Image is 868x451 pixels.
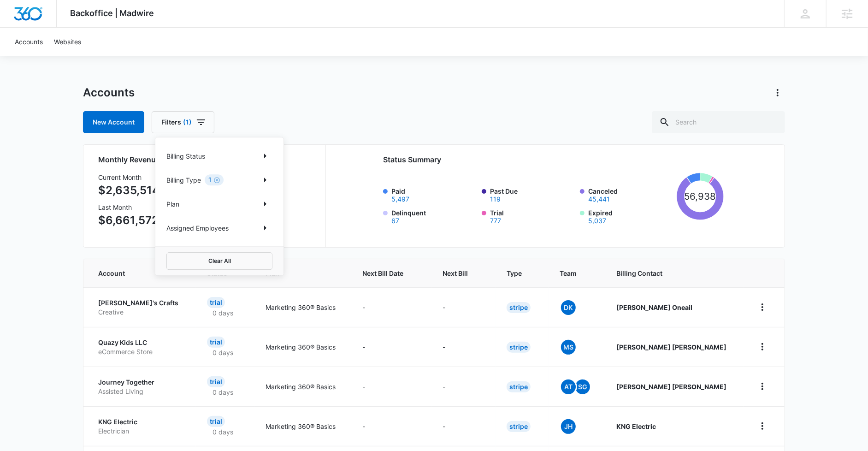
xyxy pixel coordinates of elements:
[183,119,192,125] span: (1)
[431,327,495,367] td: -
[490,208,575,224] label: Trial
[98,427,185,436] p: Electrician
[391,218,399,224] button: Delinquent
[9,28,48,56] a: Accounts
[362,268,407,278] span: Next Bill Date
[443,268,471,278] span: Next Bill
[207,348,239,357] p: 0 days
[98,172,177,182] h3: Current Month
[98,154,314,165] h2: Monthly Revenue
[207,337,225,348] div: Trial
[98,268,171,278] span: Account
[383,154,724,165] h2: Status Summary
[98,417,185,427] p: KNG Electric
[266,342,340,352] p: Marketing 360® Basics
[561,419,576,434] span: JH
[770,85,785,100] button: Actions
[652,111,785,133] input: Search
[98,182,177,199] p: $2,635,514.26
[166,175,201,185] p: Billing Type
[561,300,576,315] span: DK
[351,287,431,327] td: -
[588,218,606,224] button: Expired
[83,86,135,100] h1: Accounts
[507,302,531,313] div: Stripe
[152,111,214,133] button: Filters(1)
[616,343,726,351] strong: [PERSON_NAME] [PERSON_NAME]
[213,177,220,183] button: Clear
[391,186,476,202] label: Paid
[351,327,431,367] td: -
[490,218,501,224] button: Trial
[561,380,576,394] span: At
[207,387,239,397] p: 0 days
[616,303,692,311] strong: [PERSON_NAME] Oneail
[98,308,185,317] p: Creative
[431,287,495,327] td: -
[258,172,272,187] button: Show Billing Type filters
[71,8,154,18] span: Backoffice | Madwire
[98,417,185,435] a: KNG ElectricElectrician
[616,383,726,391] strong: [PERSON_NAME] [PERSON_NAME]
[98,202,177,212] h3: Last Month
[616,422,656,430] strong: KNG Electric
[207,416,225,427] div: Trial
[258,148,272,163] button: Show Billing Status filters
[207,427,239,437] p: 0 days
[616,268,733,278] span: Billing Contact
[266,268,340,278] span: Plan
[207,297,225,308] div: Trial
[166,199,179,209] p: Plan
[391,208,476,224] label: Delinquent
[98,387,185,396] p: Assisted Living
[490,186,575,202] label: Past Due
[258,196,272,211] button: Show Plan filters
[98,298,185,316] a: [PERSON_NAME]'s CraftsCreative
[258,220,272,235] button: Show Assigned Employees filters
[207,308,239,318] p: 0 days
[166,151,205,161] p: Billing Status
[83,111,144,133] a: New Account
[561,340,576,355] span: MS
[507,342,531,353] div: Stripe
[351,406,431,446] td: -
[98,347,185,356] p: eCommerce Store
[351,367,431,406] td: -
[98,338,185,356] a: Quazy Kids LLCeCommerce Store
[507,421,531,432] div: Stripe
[266,303,340,312] p: Marketing 360® Basics
[98,298,185,308] p: [PERSON_NAME]'s Crafts
[98,212,177,229] p: $6,661,572.18
[755,300,770,315] button: home
[560,268,581,278] span: Team
[207,376,225,387] div: Trial
[166,223,229,233] p: Assigned Employees
[755,339,770,354] button: home
[205,174,224,185] div: 1
[588,186,673,202] label: Canceled
[98,378,185,396] a: Journey TogetherAssisted Living
[490,196,501,202] button: Past Due
[431,367,495,406] td: -
[391,196,409,202] button: Paid
[98,378,185,387] p: Journey Together
[588,208,673,224] label: Expired
[575,380,590,394] span: SG
[588,196,610,202] button: Canceled
[266,421,340,431] p: Marketing 360® Basics
[431,406,495,446] td: -
[755,379,770,394] button: home
[507,381,531,392] div: Stripe
[507,268,524,278] span: Type
[266,382,340,392] p: Marketing 360® Basics
[684,190,716,202] tspan: 56,938
[48,28,87,56] a: Websites
[755,419,770,433] button: home
[98,338,185,347] p: Quazy Kids LLC
[166,252,272,270] button: Clear All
